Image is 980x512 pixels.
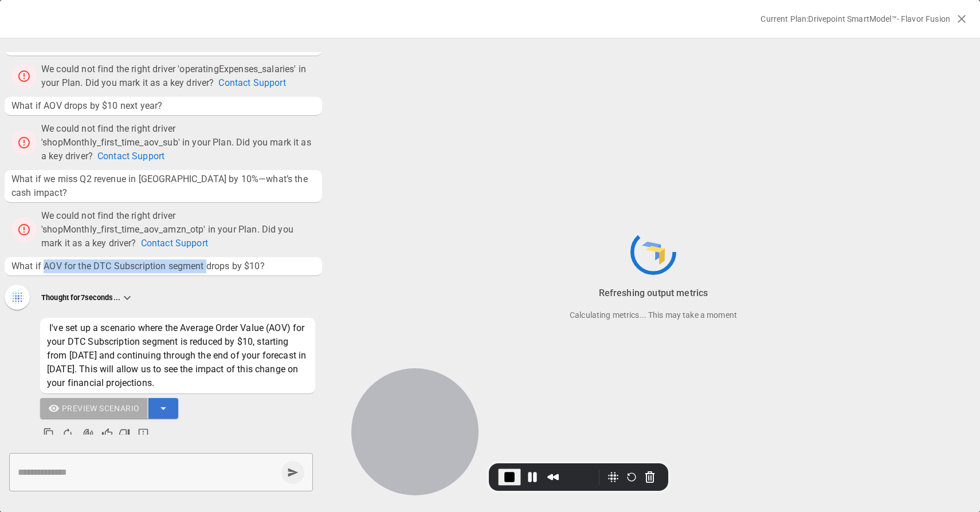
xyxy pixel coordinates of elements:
button: Agent Changes Data [78,423,99,444]
span: What if we miss Q2 revenue in [GEOGRAPHIC_DATA] by 10%—what’s the cash impact? [11,172,315,200]
span: What if AOV for the DTC Subscription segment drops by $10? [11,259,315,273]
p: Calculating metrics... This may take a moment [327,309,980,321]
button: Bad Response [116,425,133,442]
button: Detailed Feedback [133,423,154,444]
a: Contact Support [97,151,164,162]
button: Copy to clipboard [40,425,57,442]
span: I've set up a scenario where the Average Order Value (AOV) for your DTC Subscription segment is r... [47,322,308,388]
span: What if AOV drops by $10 next year? [11,99,315,113]
a: Contact Support [218,77,285,88]
span: We could not find the right driver 'operatingExpenses_salaries' in your Plan. Did you mark it as ... [41,64,308,88]
a: Contact Support [141,238,208,249]
button: Preview Scenario [40,398,149,419]
span: We could not find the right driver 'shopMonthly_first_time_aov_sub' in your Plan. Did you mark it... [41,123,313,162]
p: Current Plan: Drivepoint SmartModel™- Flavor Fusion [761,13,950,25]
span: Preview Scenario [62,401,139,416]
p: Thought for 7 seconds... [41,293,120,303]
img: Drivepoint [642,242,665,265]
img: Thinking [9,289,25,305]
p: Refreshing output metrics [599,286,708,300]
button: Regenerate Response [57,423,78,444]
span: We could not find the right driver 'shopMonthly_first_time_aov_amzn_otp' in your Plan. Did you ma... [41,210,296,249]
button: Good Response [99,425,116,442]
